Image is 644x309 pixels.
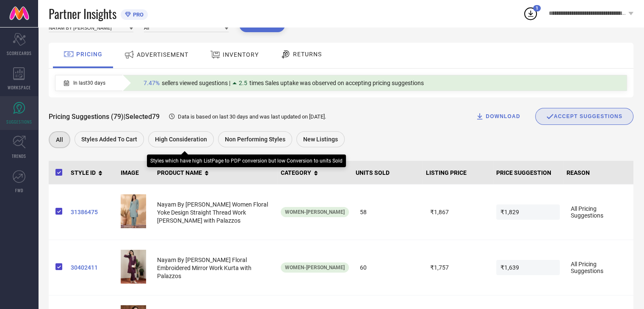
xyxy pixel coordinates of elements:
[535,108,633,125] button: ACCEPT SUGGESTIONS
[157,201,268,224] span: Nayam By [PERSON_NAME] Women Floral Yoke Design Straight Thread Work [PERSON_NAME] with Palazzos
[155,136,207,143] span: High Consideration
[352,161,423,185] th: UNITS SOLD
[293,51,322,58] span: RETURNS
[239,80,247,86] span: 2.5
[523,6,538,21] div: Open download list
[12,153,26,159] span: TRENDS
[567,201,630,223] span: All Pricing Suggestions
[7,50,32,56] span: SCORECARDS
[223,51,259,58] span: INVENTORY
[465,108,531,125] button: DOWNLOAD
[285,209,345,215] span: Women-[PERSON_NAME]
[154,161,277,185] th: PRODUCT NAME
[277,161,352,185] th: CATEGORY
[121,194,146,228] img: DzMfKdje_96c214bacd8244cf8b3dfe00787e1669.jpg
[125,113,160,121] span: Selected 79
[76,51,102,58] span: PRICING
[356,260,419,275] span: 60
[150,158,343,164] div: Styles which have high ListPage to PDP conversion but low Conversion to units Sold
[49,5,116,22] span: Partner Insights
[285,265,345,270] span: Women-[PERSON_NAME]
[49,113,124,121] span: Pricing Suggestions (79)
[137,51,188,58] span: ADVERTISEMENT
[563,161,633,185] th: REASON
[124,113,125,121] span: |
[71,209,114,215] a: 31386475
[144,80,160,86] span: 7.47%
[493,161,563,185] th: PRICE SUGGESTION
[117,161,154,185] th: IMAGE
[162,80,230,86] span: sellers viewed sugestions |
[8,84,31,91] span: WORKSPACE
[567,257,630,279] span: All Pricing Suggestions
[546,113,622,120] div: ACCEPT SUGGESTIONS
[496,204,560,220] span: ₹1,829
[178,113,326,120] span: Data is based on last 30 days and was last updated on [DATE] .
[121,250,146,284] img: 1a04522a-b950-4fbb-b4da-f19222d1e6b61722240538857NayamByLakshitaWomenFloralEmbroideredRegularMirr...
[426,260,489,275] span: ₹1,757
[475,112,520,121] div: DOWNLOAD
[71,264,114,271] a: 30402411
[131,11,144,18] span: PRO
[426,204,489,220] span: ₹1,867
[356,204,419,220] span: 58
[496,260,560,275] span: ₹1,639
[73,80,105,86] span: In last 30 days
[157,257,252,279] span: Nayam By [PERSON_NAME] Floral Embroidered Mirror Work Kurta with Palazzos
[249,80,424,86] span: times Sales uptake was observed on accepting pricing suggestions
[423,161,493,185] th: LISTING PRICE
[535,108,633,125] div: Accept Suggestions
[139,77,428,88] div: Percentage of sellers who have viewed suggestions for the current Insight Type
[225,136,285,143] span: Non Performing Styles
[56,136,63,143] span: All
[303,136,338,143] span: New Listings
[81,136,137,143] span: Styles Added To Cart
[536,6,538,11] span: 1
[67,161,117,185] th: STYLE ID
[15,187,23,193] span: FWD
[6,119,32,125] span: SUGGESTIONS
